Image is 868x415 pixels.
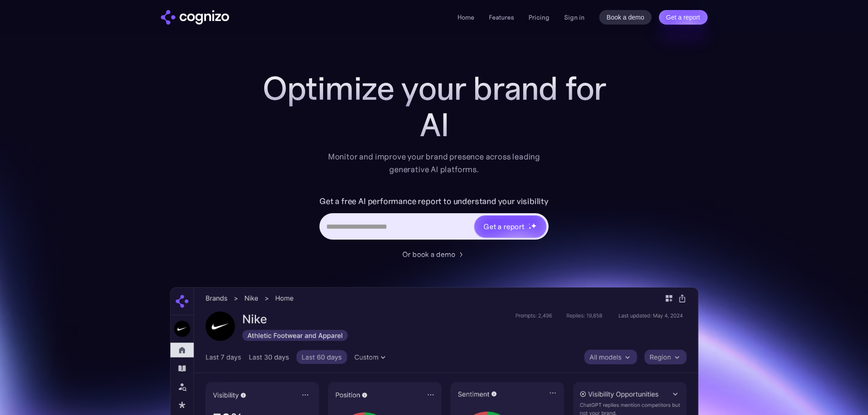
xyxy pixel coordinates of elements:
a: Or book a demo [402,249,466,260]
h1: Optimize your brand for [252,70,616,107]
a: Get a report [659,10,708,25]
a: Pricing [529,13,550,21]
img: star [529,223,530,225]
img: cognizo logo [161,10,229,25]
a: home [161,10,229,25]
div: Monitor and improve your brand presence across leading generative AI platforms. [322,150,546,176]
img: star [531,223,537,229]
form: Hero URL Input Form [319,194,549,244]
img: star [529,226,532,230]
a: Home [457,13,474,21]
div: AI [252,107,616,143]
a: Get a reportstarstarstar [473,215,547,238]
div: Or book a demo [402,249,455,260]
a: Sign in [564,12,585,23]
a: Features [489,13,514,21]
label: Get a free AI performance report to understand your visibility [319,194,549,209]
div: Get a report [483,221,524,232]
a: Book a demo [599,10,652,25]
